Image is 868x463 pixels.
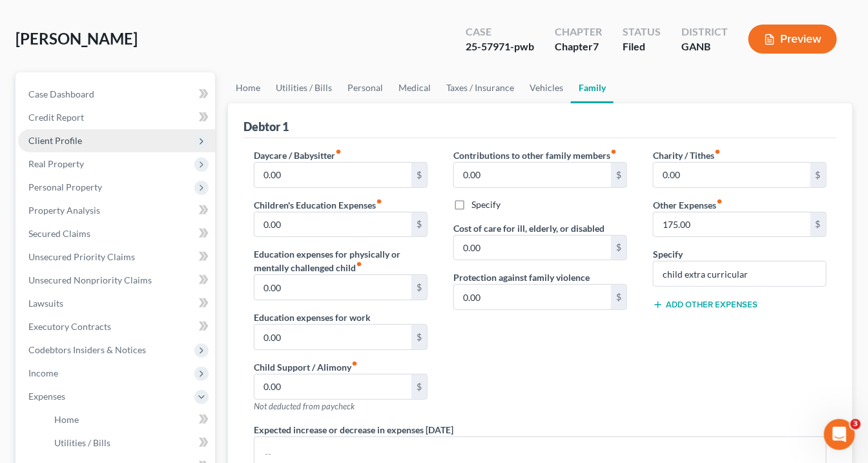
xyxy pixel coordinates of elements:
span: Unsecured Nonpriority Claims [28,274,152,285]
div: Chapter [555,39,602,54]
button: Add Other Expenses [653,300,758,310]
span: Client Profile [28,135,82,146]
div: $ [411,325,427,349]
span: Real Property [28,158,84,169]
span: Unsecured Priority Claims [28,251,135,262]
a: Vehicles [522,72,571,103]
a: Executory Contracts [18,315,215,338]
div: $ [811,163,826,187]
div: $ [611,285,626,309]
i: fiber_manual_record [376,198,382,205]
a: Taxes / Insurance [439,72,522,103]
span: Income [28,367,58,378]
div: $ [411,275,427,300]
div: $ [411,375,427,399]
a: Unsecured Nonpriority Claims [18,269,215,292]
a: Personal [340,72,391,103]
a: Medical [391,72,439,103]
input: -- [454,236,611,260]
button: Preview [749,25,837,54]
div: Case [466,25,534,39]
i: fiber_manual_record [610,149,617,155]
label: Daycare / Babysitter [254,149,342,162]
input: -- [454,285,611,309]
span: Case Dashboard [28,88,94,99]
i: fiber_manual_record [351,360,358,367]
span: Secured Claims [28,228,90,239]
span: Property Analysis [28,205,100,216]
div: $ [611,163,626,187]
label: Specify [471,198,501,211]
input: -- [254,325,411,349]
a: Lawsuits [18,292,215,315]
label: Child Support / Alimony [254,360,358,374]
div: $ [411,163,427,187]
label: Other Expenses [653,198,723,212]
iframe: Intercom live chat [824,419,855,450]
a: Case Dashboard [18,83,215,106]
div: Filed [623,39,661,54]
span: Not deducted from paycheck [254,401,355,411]
input: -- [654,163,811,187]
label: Education expenses for work [254,311,371,324]
span: 7 [593,40,599,52]
input: -- [654,212,811,237]
div: GANB [681,39,728,54]
a: Home [44,408,215,431]
div: Status [623,25,661,39]
span: Personal Property [28,181,102,192]
a: Utilities / Bills [268,72,340,103]
i: fiber_manual_record [335,149,342,155]
label: Specify [653,247,683,261]
i: fiber_manual_record [716,198,723,205]
span: Expenses [28,391,65,402]
span: Executory Contracts [28,321,111,332]
input: -- [254,275,411,300]
label: Expected increase or decrease in expenses [DATE] [254,423,453,437]
a: Family [571,72,614,103]
span: Codebtors Insiders & Notices [28,344,146,355]
div: $ [611,236,626,260]
span: Credit Report [28,112,84,123]
a: Secured Claims [18,222,215,245]
input: Specify... [654,262,826,286]
i: fiber_manual_record [356,261,362,267]
div: Chapter [555,25,602,39]
label: Cost of care for ill, elderly, or disabled [453,221,604,235]
input: -- [454,163,611,187]
span: Utilities / Bills [54,437,110,448]
label: Children's Education Expenses [254,198,382,212]
label: Contributions to other family members [453,149,617,162]
span: Home [54,414,79,425]
span: Lawsuits [28,298,63,309]
label: Charity / Tithes [653,149,721,162]
div: $ [811,212,826,237]
a: Utilities / Bills [44,431,215,455]
div: $ [411,212,427,237]
input: -- [254,163,411,187]
label: Education expenses for physically or mentally challenged child [254,247,428,274]
div: 25-57971-pwb [466,39,534,54]
input: -- [254,375,411,399]
div: Debtor 1 [243,119,289,134]
input: -- [254,212,411,237]
a: Property Analysis [18,199,215,222]
a: Credit Report [18,106,215,129]
a: Home [228,72,268,103]
label: Protection against family violence [453,271,590,284]
div: District [681,25,728,39]
span: 3 [851,419,861,429]
a: Unsecured Priority Claims [18,245,215,269]
i: fiber_manual_record [714,149,721,155]
span: [PERSON_NAME] [15,29,138,48]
